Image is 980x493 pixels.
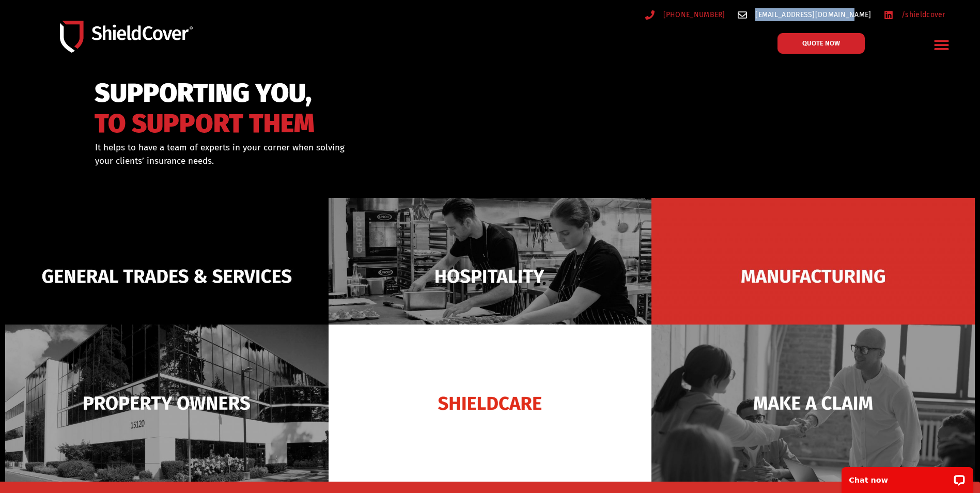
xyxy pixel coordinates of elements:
p: your clients’ insurance needs. [95,155,543,168]
span: QUOTE NOW [802,40,840,47]
iframe: LiveChat chat widget [835,460,980,493]
img: Shield-Cover-Underwriting-Australia-logo-full [60,21,193,53]
span: /shieldcover [899,8,945,21]
span: SUPPORTING YOU, [95,83,315,104]
div: It helps to have a team of experts in your corner when solving [95,141,543,167]
a: /shieldcover [884,8,945,21]
span: [EMAIL_ADDRESS][DOMAIN_NAME] [753,8,871,21]
a: QUOTE NOW [777,33,865,54]
span: [PHONE_NUMBER] [661,8,725,21]
a: [EMAIL_ADDRESS][DOMAIN_NAME] [738,8,872,21]
a: [PHONE_NUMBER] [645,8,725,21]
div: Menu Toggle [929,33,954,57]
